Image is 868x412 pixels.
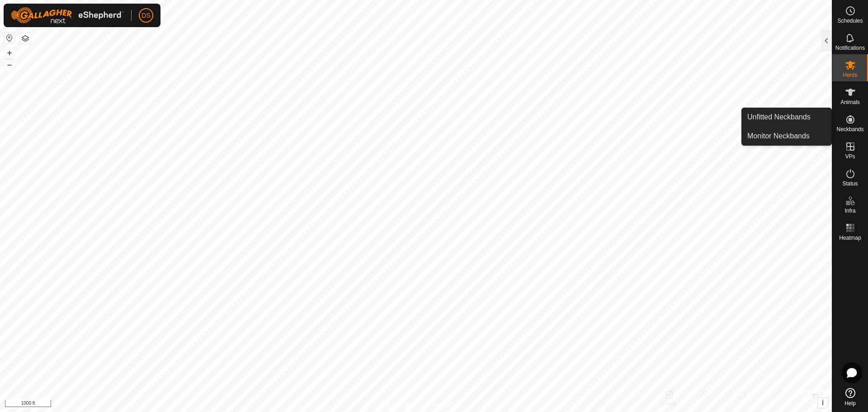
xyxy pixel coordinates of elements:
[822,399,824,407] span: i
[747,112,811,123] span: Unfitted Neckbands
[832,384,868,410] a: Help
[142,11,150,20] span: DS
[742,108,831,126] a: Unfitted Neckbands
[842,181,858,186] span: Status
[4,33,15,43] button: Reset Map
[425,400,452,408] a: Contact Us
[845,154,855,159] span: VPs
[840,99,860,105] span: Animals
[844,208,855,213] span: Infra
[20,33,31,44] button: Map Layers
[844,401,856,406] span: Help
[742,127,831,145] a: Monitor Neckbands
[839,235,861,241] span: Heatmap
[835,45,865,51] span: Notifications
[4,47,15,58] button: +
[4,59,15,70] button: –
[11,7,124,24] img: Gallagher Logo
[843,72,857,78] span: Herds
[380,400,414,408] a: Privacy Policy
[837,18,863,24] span: Schedules
[836,127,863,132] span: Neckbands
[818,398,828,408] button: i
[747,131,810,142] span: Monitor Neckbands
